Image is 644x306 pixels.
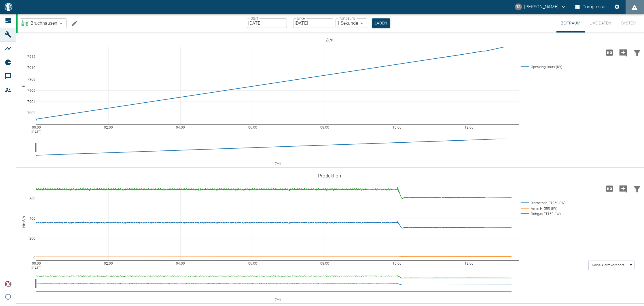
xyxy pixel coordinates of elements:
input: DD.MM.YYYY [247,18,287,28]
label: Start [251,16,258,21]
img: logo [4,3,13,11]
img: Xplore Logo [5,281,12,288]
span: Hohe Auflösung [603,49,616,55]
button: timo.streitbuerger@arcanum-energy.de [514,2,567,12]
div: 1 Sekunde [336,18,367,28]
a: Bruchhausen [21,20,57,27]
button: Daten filtern [630,45,644,60]
button: Daten filtern [630,181,644,196]
button: System [616,14,642,32]
text: Keine Alarmkorridore [592,263,624,267]
input: DD.MM.YYYY [293,18,333,28]
span: Bruchhausen [31,20,57,26]
button: Laden [372,18,390,28]
div: TS [515,3,522,10]
button: Zeitraum [556,14,585,32]
label: Auflösung [340,16,355,21]
button: Machine bearbeiten [69,18,80,29]
span: Hohe Auflösung [603,185,616,191]
button: Compressor [574,2,608,12]
button: Einstellungen [612,2,622,12]
button: Kommentar hinzufügen [616,181,630,196]
label: Ende [297,16,305,21]
p: – [289,20,291,26]
button: Live-Daten [585,14,616,32]
button: Kommentar hinzufügen [616,45,630,60]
